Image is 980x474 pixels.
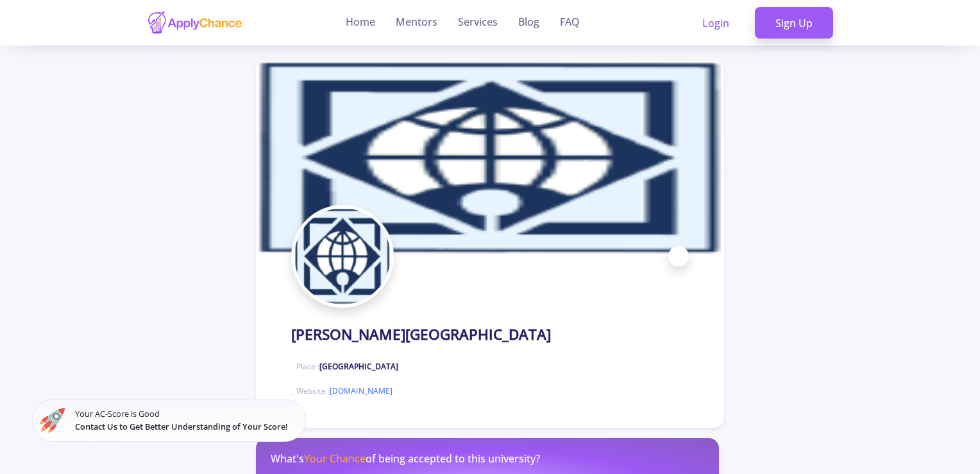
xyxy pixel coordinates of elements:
[294,208,391,304] img: Imam Khomeini International University logo
[147,10,243,35] img: applychance logo
[75,421,288,432] span: Contact Us to Get Better Understanding of Your Score!
[40,408,65,433] img: ac-market
[296,361,398,373] span: Place :
[304,452,366,466] span: Your Chance
[291,326,551,343] h1: [PERSON_NAME][GEOGRAPHIC_DATA]
[296,385,393,397] span: Website :
[256,61,724,254] img: Imam Khomeini International University cover
[75,408,298,432] small: Your AC-Score is Good
[271,451,540,466] p: What's of being accepted to this university?
[330,385,393,396] a: [DOMAIN_NAME]
[319,361,398,372] span: [GEOGRAPHIC_DATA]
[755,7,833,39] a: Sign Up
[682,7,750,39] a: Login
